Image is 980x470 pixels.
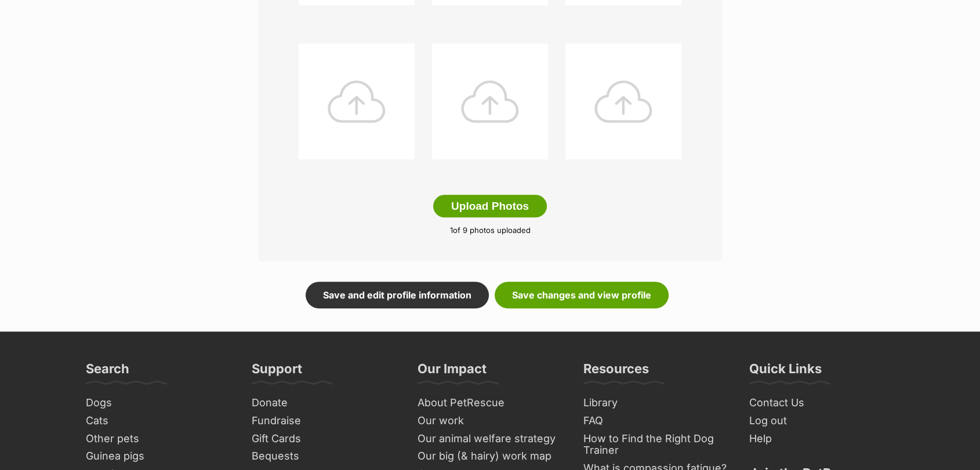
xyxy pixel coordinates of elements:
a: Other pets [81,430,235,448]
h3: Search [86,360,129,384]
h3: Our Impact [418,360,487,384]
button: Upload Photos [433,195,547,218]
a: Our animal welfare strategy [413,430,567,448]
a: Fundraise [247,412,401,430]
a: Library [579,394,733,412]
a: Our work [413,412,567,430]
a: Gift Cards [247,430,401,448]
a: Save and edit profile information [306,282,489,308]
a: Dogs [81,394,235,412]
h3: Quick Links [749,360,822,384]
a: Guinea pigs [81,447,235,465]
a: Donate [247,394,401,412]
a: Save changes and view profile [495,282,669,308]
a: FAQ [579,412,733,430]
a: Cats [81,412,235,430]
a: Contact Us [745,394,899,412]
h3: Support [252,360,302,384]
a: Help [745,430,899,448]
a: Log out [745,412,899,430]
p: of 9 photos uploaded [275,225,705,236]
h3: Resources [583,360,649,384]
a: Bequests [247,447,401,465]
a: Our big (& hairy) work map [413,447,567,465]
a: How to Find the Right Dog Trainer [579,430,733,460]
a: About PetRescue [413,394,567,412]
span: 1 [450,225,453,235]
